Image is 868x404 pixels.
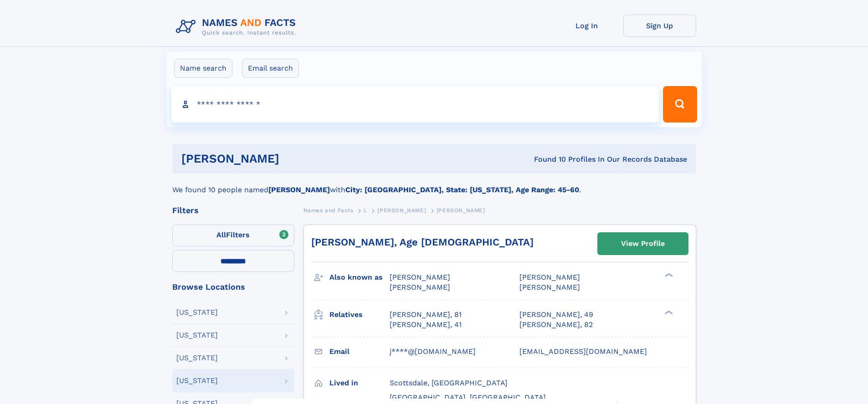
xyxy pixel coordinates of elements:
label: Filters [172,225,294,246]
div: Browse Locations [172,283,294,291]
a: L [364,205,367,216]
a: Log In [550,15,623,37]
a: [PERSON_NAME], 49 [519,310,593,320]
div: Filters [172,206,294,215]
label: Name search [174,59,232,78]
a: Sign Up [623,15,696,37]
h3: Relatives [329,307,390,322]
div: ❯ [663,272,673,278]
div: [US_STATE] [176,332,218,339]
span: [GEOGRAPHIC_DATA], [GEOGRAPHIC_DATA] [390,393,546,402]
button: Search Button [663,86,697,123]
span: [PERSON_NAME] [437,207,485,214]
img: Logo Names and Facts [172,15,303,39]
h3: Lived in [329,375,390,391]
div: [US_STATE] [176,309,218,316]
a: [PERSON_NAME], 81 [390,310,462,320]
span: All [216,230,226,239]
h3: Email [329,344,390,359]
div: [US_STATE] [176,354,218,362]
div: We found 10 people named with . [172,174,696,195]
div: Found 10 Profiles In Our Records Database [406,154,687,164]
span: [EMAIL_ADDRESS][DOMAIN_NAME] [519,347,647,356]
h3: Also known as [329,270,390,285]
a: [PERSON_NAME], Age [DEMOGRAPHIC_DATA] [311,236,534,248]
span: [PERSON_NAME] [377,207,426,214]
b: City: [GEOGRAPHIC_DATA], State: [US_STATE], Age Range: 45-60 [345,185,579,194]
div: [US_STATE] [176,377,218,384]
h1: [PERSON_NAME] [181,153,407,164]
div: View Profile [621,233,665,254]
a: [PERSON_NAME], 41 [390,320,462,330]
span: [PERSON_NAME] [390,283,450,291]
label: Email search [242,59,299,78]
span: L [364,207,367,214]
b: [PERSON_NAME] [268,185,330,194]
span: Scottsdale, [GEOGRAPHIC_DATA] [390,378,508,387]
span: [PERSON_NAME] [519,283,580,291]
a: [PERSON_NAME], 82 [519,320,593,330]
input: search input [171,86,659,123]
div: ❯ [663,309,673,315]
a: [PERSON_NAME] [377,205,426,216]
span: [PERSON_NAME] [519,273,580,281]
span: [PERSON_NAME] [390,273,450,281]
a: View Profile [598,233,688,255]
a: Names and Facts [303,205,354,216]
